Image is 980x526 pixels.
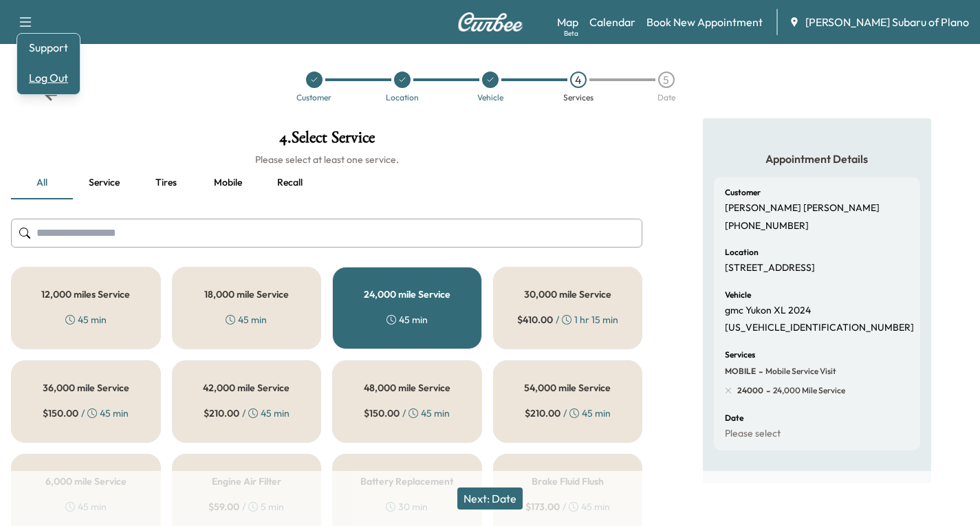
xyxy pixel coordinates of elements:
span: MOBILE [725,366,756,377]
h5: 42,000 mile Service [203,383,290,393]
button: Tires [135,166,197,199]
div: 4 [570,72,587,88]
span: $ 410.00 [517,313,553,327]
div: basic tabs example [11,166,642,199]
a: MapBeta [557,14,578,30]
p: [PHONE_NUMBER] [725,220,809,232]
div: / 45 min [204,406,290,420]
button: Mobile [197,166,259,199]
h5: 54,000 mile Service [524,383,611,393]
h5: Appointment Details [714,151,920,166]
p: gmc Yukon XL 2024 [725,305,811,317]
p: [US_VEHICLE_IDENTIFICATION_NUMBER] [725,322,914,334]
button: Next: Date [457,487,523,509]
h6: Date [725,414,743,422]
div: Vehicle [477,94,503,102]
a: Book New Appointment [646,14,763,30]
a: Calendar [589,14,635,30]
span: [PERSON_NAME] Subaru of Plano [805,14,969,30]
div: / 1 hr 15 min [517,313,618,327]
div: 5 [658,72,675,88]
span: $ 210.00 [204,406,239,420]
span: 24000 [737,385,763,396]
p: [PERSON_NAME] [PERSON_NAME] [725,202,880,215]
img: Curbee Logo [457,12,523,32]
button: Recall [259,166,320,199]
div: / 45 min [43,406,129,420]
h5: 12,000 miles Service [41,289,130,299]
h5: 24,000 mile Service [364,289,450,299]
h6: Services [725,351,755,359]
h1: 4 . Select Service [11,129,642,153]
div: Location [386,94,419,102]
div: Back [44,88,58,102]
div: Services [563,94,594,102]
h5: 18,000 mile Service [204,289,289,299]
button: Service [73,166,135,199]
h5: 48,000 mile Service [364,383,450,393]
span: $ 150.00 [364,406,400,420]
div: Beta [564,28,578,39]
h6: Customer [725,188,761,197]
h6: Please select at least one service. [11,153,642,166]
button: all [11,166,73,199]
div: 45 min [226,313,267,327]
div: / 45 min [364,406,450,420]
span: $ 150.00 [43,406,78,420]
h6: Vehicle [725,291,751,299]
div: Customer [296,94,331,102]
span: Mobile Service Visit [763,366,836,377]
span: - [756,364,763,378]
p: [STREET_ADDRESS] [725,262,815,274]
h5: 30,000 mile Service [524,289,611,299]
a: Support [23,39,74,56]
button: Log Out [23,67,74,89]
p: Please select [725,428,781,440]
div: / 45 min [525,406,611,420]
h5: 36,000 mile Service [43,383,129,393]
span: - [763,384,770,397]
div: Date [657,94,675,102]
h6: Location [725,248,759,256]
div: 45 min [65,313,107,327]
div: 45 min [386,313,428,327]
span: 24,000 mile Service [770,385,845,396]
span: $ 210.00 [525,406,560,420]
